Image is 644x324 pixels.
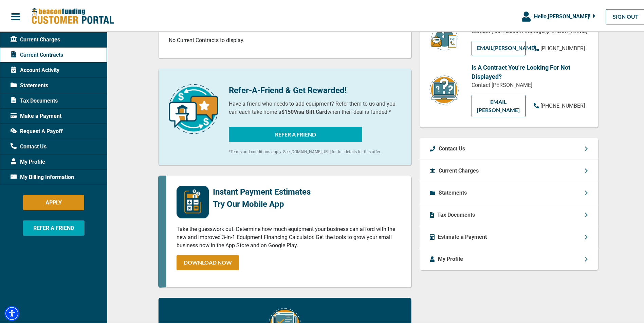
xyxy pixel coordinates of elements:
p: My Profile [438,254,463,262]
span: My Profile [11,157,45,165]
p: Tax Documents [437,210,475,218]
span: Make a Payment [11,111,61,119]
span: Statements [11,80,48,88]
a: EMAIL [PERSON_NAME] [472,93,526,116]
a: [PHONE_NUMBER] [534,43,585,51]
p: *Terms and conditions apply. See [DOMAIN_NAME][URL] for full details for this offer. [229,147,401,154]
a: EMAIL[PERSON_NAME] [472,39,526,55]
span: [PHONE_NUMBER] [540,44,585,50]
img: refer-a-friend-icon.png [169,83,218,132]
p: Refer-A-Friend & Get Rewarded! [229,83,401,95]
img: Beacon Funding Customer Portal Logo [31,6,114,24]
p: Current Charges [439,165,479,174]
img: contract-icon.png [429,73,459,104]
button: REFER A FRIEND [23,219,85,234]
button: REFER A FRIEND [229,125,362,141]
a: [PHONE_NUMBER] [534,101,585,109]
button: APPLY [23,194,84,209]
span: Current Contracts [11,50,63,58]
span: Tax Documents [11,95,58,104]
span: Hello, [PERSON_NAME] ! [534,12,590,18]
p: Contact [PERSON_NAME] [472,80,588,88]
div: Accessibility Menu [4,305,19,320]
span: Current Charges [11,34,60,42]
p: Instant Payment Estimates [213,184,311,197]
p: Is A Contract You're Looking For Not Displayed? [472,61,588,80]
span: My Billing Information [11,172,74,180]
b: $150 Visa Gift Card [281,107,327,114]
p: Estimate a Payment [438,232,487,240]
span: Contact Us [11,141,47,149]
p: No Current Contracts to display. [169,35,401,43]
span: [PHONE_NUMBER] [540,101,585,108]
img: mobile-app-logo.png [177,184,209,217]
p: Take the guesswork out. Determine how much equipment your business can afford with the new and im... [177,224,401,248]
p: Try Our Mobile App [213,197,311,209]
p: Statements [439,187,467,196]
p: Have a friend who needs to add equipment? Refer them to us and you can each take home a when thei... [229,98,401,115]
p: Contact Us [439,143,465,151]
span: Request A Payoff [11,126,63,134]
span: Account Activity [11,65,59,73]
img: customer-service.png [429,22,459,50]
a: DOWNLOAD NOW [177,254,239,269]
